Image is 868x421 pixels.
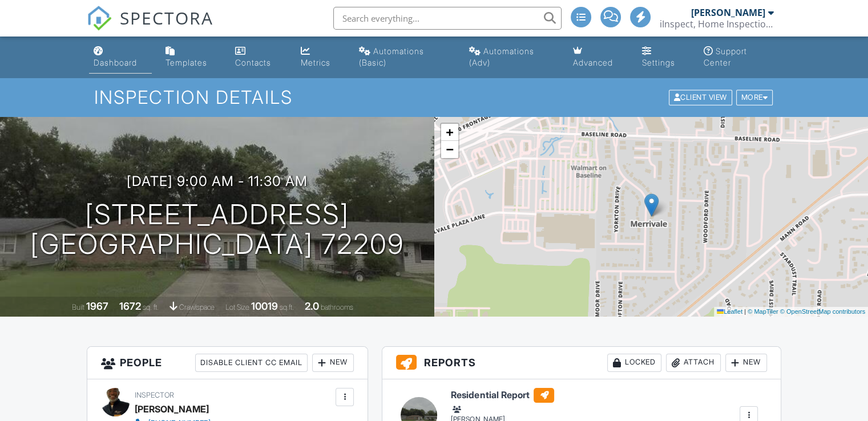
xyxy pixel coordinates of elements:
[87,347,368,379] h3: People
[312,354,354,372] div: New
[231,41,287,74] a: Contacts
[666,354,721,372] div: Attach
[441,124,458,141] a: Zoom in
[179,303,215,311] span: crawlspace
[333,7,562,30] input: Search everything...
[441,141,458,158] a: Zoom out
[135,400,209,418] div: [PERSON_NAME]
[717,308,742,315] a: Leaflet
[89,41,152,74] a: Dashboard
[699,41,779,74] a: Support Center
[354,41,455,74] a: Automations (Basic)
[235,58,271,67] div: Contacts
[446,142,453,156] span: −
[120,6,213,30] span: SPECTORA
[691,7,765,18] div: [PERSON_NAME]
[165,58,207,67] div: Templates
[660,18,774,30] div: iInspect, Home Inspection Services Lic# HI-1619
[668,92,735,101] a: Client View
[135,391,174,399] span: Inspector
[143,303,159,311] span: sq. ft.
[119,300,141,312] div: 1672
[94,58,137,67] div: Dashboard
[669,90,732,106] div: Client View
[382,347,781,379] h3: Reports
[642,58,675,67] div: Settings
[644,193,659,217] img: Marker
[161,41,222,74] a: Templates
[127,173,308,189] h3: [DATE] 9:00 am - 11:30 am
[725,354,767,372] div: New
[568,41,629,74] a: Advanced
[94,87,774,107] h1: Inspection Details
[780,308,865,315] a: © OpenStreetMap contributors
[296,41,345,74] a: Metrics
[744,308,746,315] span: |
[465,41,559,74] a: Automations (Advanced)
[87,6,112,31] img: The Best Home Inspection Software - Spectora
[637,41,690,74] a: Settings
[72,303,84,311] span: Built
[301,58,330,67] div: Metrics
[321,303,353,311] span: bathrooms
[573,58,613,67] div: Advanced
[280,303,294,311] span: sq.ft.
[446,125,453,139] span: +
[469,46,534,67] div: Automations (Adv)
[736,90,773,106] div: More
[451,388,639,403] h6: Residential Report
[607,354,661,372] div: Locked
[86,300,108,312] div: 1967
[195,354,308,372] div: Disable Client CC Email
[225,303,249,311] span: Lot Size
[251,300,278,312] div: 10019
[30,200,404,260] h1: [STREET_ADDRESS] [GEOGRAPHIC_DATA] 72209
[704,46,747,67] div: Support Center
[87,15,213,39] a: SPECTORA
[305,300,319,312] div: 2.0
[359,46,424,67] div: Automations (Basic)
[748,308,778,315] a: © MapTiler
